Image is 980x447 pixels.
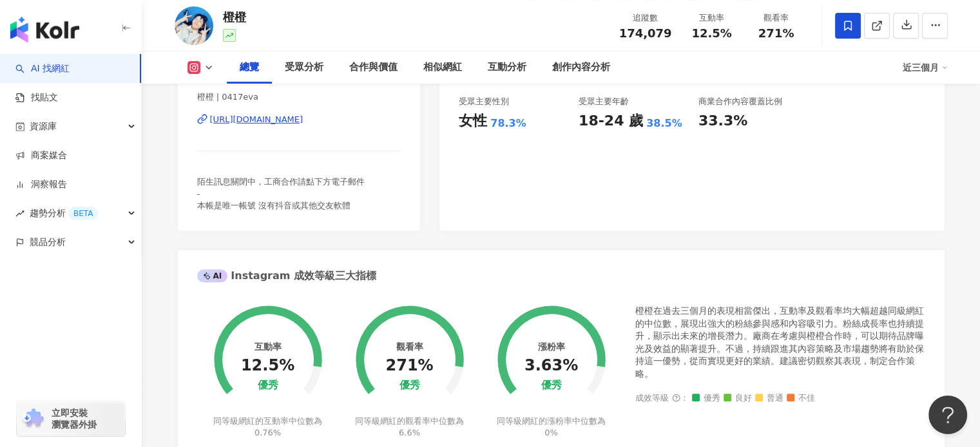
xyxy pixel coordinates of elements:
[396,342,423,352] div: 觀看率
[385,357,433,375] div: 271%
[15,149,67,162] a: 商案媒合
[698,96,782,107] div: 商業合作內容覆蓋比例
[635,305,925,381] div: 橙橙在過去三個月的表現相當傑出，互動率及觀看率均大幅超越同級網紅的中位數，展現出強大的粉絲參與感和內容吸引力。粉絲成長率也持續提升，顯示出未來的增長潛力。廠商在考慮與橙橙合作時，可以期待品牌曝光...
[646,116,682,131] div: 38.5%
[579,111,643,131] div: 18-24 歲
[544,428,558,437] span: 0%
[30,199,98,228] span: 趨勢分析
[423,60,462,75] div: 相似網紅
[211,415,324,439] div: 同等級網紅的互動率中位數為
[692,394,720,403] span: 優秀
[197,114,401,125] a: [URL][DOMAIN_NAME]
[399,379,420,392] div: 優秀
[240,60,259,75] div: 總覽
[698,111,747,131] div: 33.3%
[490,116,526,131] div: 78.3%
[241,357,294,375] div: 12.5%
[15,178,67,191] a: 洞察報告
[787,394,815,403] span: 不佳
[619,12,672,24] div: 追蹤數
[52,407,97,430] span: 立即安裝 瀏覽器外掛
[223,9,246,25] div: 橙橙
[15,62,70,75] a: searchAI 找網紅
[17,401,125,436] a: chrome extension立即安裝 瀏覽器外掛
[210,114,303,125] div: [URL][DOMAIN_NAME]
[537,342,564,352] div: 漲粉率
[197,269,228,282] div: AI
[197,269,376,283] div: Instagram 成效等級三大指標
[552,60,610,75] div: 創作內容分析
[488,60,526,75] div: 互動分析
[758,27,794,40] span: 271%
[903,57,948,78] div: 近三個月
[541,379,561,392] div: 優秀
[752,12,801,24] div: 觀看率
[30,112,57,141] span: 資源庫
[353,415,466,439] div: 同等級網紅的觀看率中位數為
[687,12,736,24] div: 互動率
[495,415,608,439] div: 同等級網紅的漲粉率中位數為
[21,408,46,429] img: chrome extension
[285,60,323,75] div: 受眾分析
[30,228,66,257] span: 競品分析
[635,394,925,403] div: 成效等級 ：
[524,357,578,375] div: 3.63%
[15,209,24,218] span: rise
[349,60,398,75] div: 合作與價值
[197,177,365,210] span: 陌生訊息關閉中，工商合作請點下方電子郵件 - 本帳是唯一帳號 沒有抖音或其他交友軟體
[691,27,731,40] span: 12.5%
[928,396,967,434] iframe: Help Scout Beacon - Open
[724,394,752,403] span: 良好
[459,96,509,107] div: 受眾主要性別
[619,26,672,40] span: 174,079
[459,111,487,131] div: 女性
[68,207,98,220] div: BETA
[175,6,213,45] img: KOL Avatar
[254,342,281,352] div: 互動率
[257,379,278,392] div: 優秀
[399,428,420,437] span: 6.6%
[197,91,401,103] span: 橙橙 | 0417eva
[15,91,58,104] a: 找貼文
[579,96,629,107] div: 受眾主要年齡
[255,428,281,437] span: 0.76%
[10,17,79,42] img: logo
[755,394,783,403] span: 普通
